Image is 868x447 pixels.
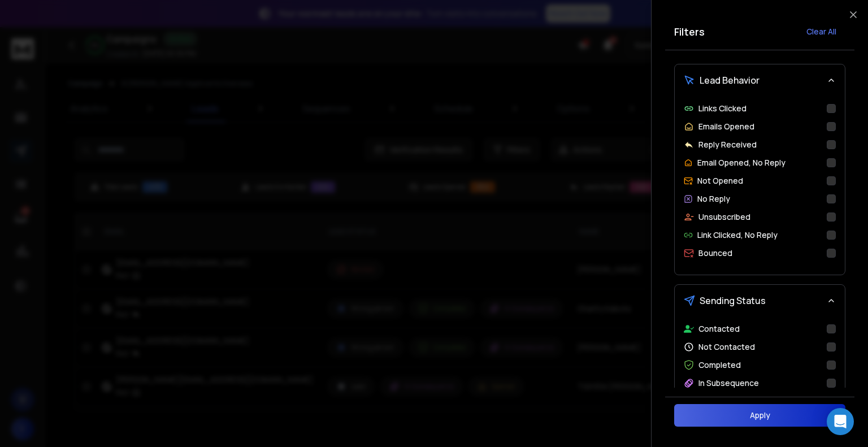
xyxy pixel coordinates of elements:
div: Lead Behavior [675,96,845,275]
p: Reply Received [698,139,757,150]
button: Clear All [797,20,845,43]
button: Lead Behavior [675,64,845,96]
p: Link Clicked, No Reply [697,229,778,241]
p: No Reply [697,193,730,205]
span: Sending Status [700,294,766,307]
p: Not Contacted [698,341,755,353]
button: Sending Status [675,285,845,316]
div: Sending Status [675,316,845,441]
p: Bounced [698,248,732,259]
p: Not Opened [697,175,743,186]
p: Unsubscribed [698,211,750,223]
span: Lead Behavior [700,73,759,87]
p: Emails Opened [698,121,754,132]
p: Contacted [698,323,740,335]
h2: Filters [674,24,705,40]
button: Apply [674,404,845,427]
div: Open Intercom Messenger [827,408,854,435]
p: Email Opened, No Reply [697,157,785,168]
p: Completed [698,359,741,371]
p: Links Clicked [698,103,747,114]
p: In Subsequence [698,377,759,389]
